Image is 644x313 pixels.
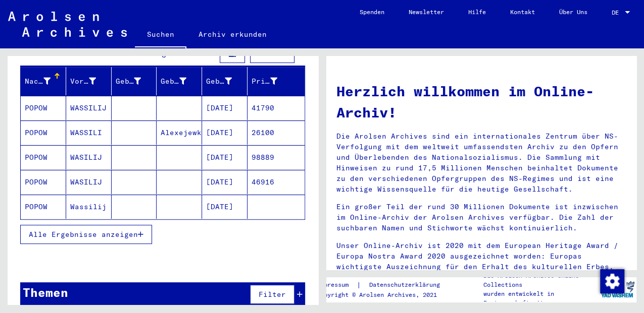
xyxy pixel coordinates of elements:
div: Geburtsname [116,73,157,89]
mat-header-cell: Geburtsname [112,67,157,95]
mat-cell: [DATE] [202,120,247,145]
mat-cell: 26100 [247,120,305,145]
a: Suchen [135,22,186,48]
span: 16 [103,49,112,58]
mat-header-cell: Geburt‏ [157,67,202,95]
mat-cell: WASSILIJ [66,96,112,120]
div: Prisoner # [252,76,277,87]
div: Nachname [25,76,51,87]
span: Alle Ergebnisse anzeigen [29,230,138,239]
div: Vorname [70,76,96,87]
a: Impressum [316,280,356,290]
p: Die Arolsen Archives Online-Collections [483,271,598,289]
mat-header-cell: Nachname [21,67,66,95]
button: Filter [250,285,294,304]
mat-cell: Alexejewka [157,120,202,145]
mat-cell: [DATE] [202,170,247,194]
mat-cell: WASILIJ [66,145,112,169]
mat-cell: 46916 [247,170,305,194]
mat-cell: Wassilij [66,195,112,219]
mat-cell: 98889 [247,145,305,169]
mat-cell: POPOW [21,170,66,194]
mat-cell: 41790 [247,96,305,120]
span: Filter [259,290,286,299]
mat-cell: POPOW [21,96,66,120]
mat-cell: [DATE] [202,195,247,219]
h1: Herzlich willkommen im Online-Archiv! [336,81,627,123]
div: Geburt‏ [161,76,186,87]
span: Filter [259,49,286,58]
p: Die Arolsen Archives sind ein internationales Zentrum über NS-Verfolgung mit dem weltweit umfasse... [336,131,627,195]
mat-header-cell: Prisoner # [247,67,305,95]
img: yv_logo.png [599,277,636,302]
div: Themen [23,283,68,301]
div: Nachname [25,73,66,89]
div: Geburtsname [116,76,141,87]
a: Archiv erkunden [186,22,279,46]
button: Alle Ergebnisse anzeigen [20,225,152,244]
div: Geburtsdatum [206,76,232,87]
a: Datenschutzerklärung [361,280,452,290]
p: Unser Online-Archiv ist 2020 mit dem European Heritage Award / Europa Nostra Award 2020 ausgezeic... [336,240,627,272]
mat-header-cell: Geburtsdatum [202,67,247,95]
div: Zustimmung ändern [600,269,624,293]
mat-cell: [DATE] [202,145,247,169]
span: DE [612,9,623,16]
div: Geburt‏ [161,73,202,89]
mat-header-cell: Vorname [66,67,112,95]
div: Geburtsdatum [206,73,247,89]
mat-cell: POPOW [21,120,66,145]
img: Zustimmung ändern [600,269,624,293]
mat-cell: [DATE] [202,96,247,120]
div: Prisoner # [252,73,292,89]
img: Arolsen_neg.svg [8,12,127,37]
mat-cell: POPOW [21,195,66,219]
p: wurden entwickelt in Partnerschaft mit [483,289,598,307]
p: Copyright © Arolsen Archives, 2021 [316,290,452,299]
p: Ein großer Teil der rund 30 Millionen Dokumente ist inzwischen im Online-Archiv der Arolsen Archi... [336,202,627,233]
mat-cell: POPOW [21,145,66,169]
mat-cell: WASSILI [66,120,112,145]
mat-cell: WASILIJ [66,170,112,194]
div: Vorname [70,73,111,89]
div: | [316,280,452,290]
span: Datensätze gefunden [112,49,198,58]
